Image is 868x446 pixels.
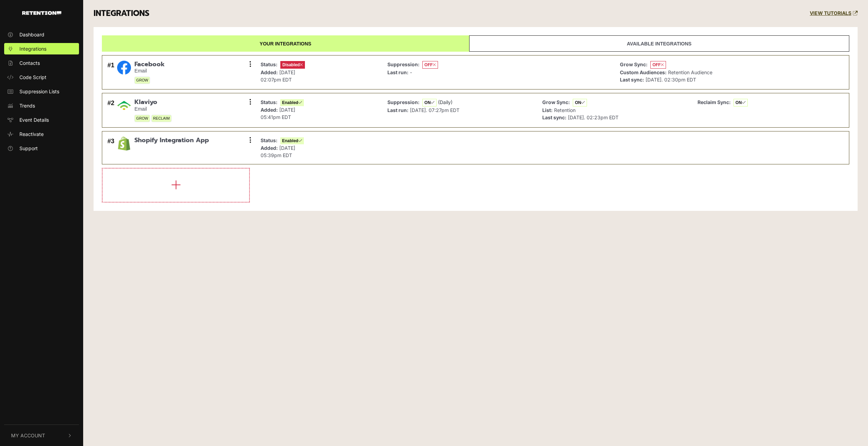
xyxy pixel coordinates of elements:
[668,69,712,75] span: Retention Audience
[19,116,49,123] span: Event Details
[387,69,409,75] strong: Last run:
[19,88,59,95] span: Suppression Lists
[261,69,295,83] span: [DATE] 02:07pm EDT
[4,43,79,54] a: Integrations
[4,71,79,83] a: Code Script
[4,128,79,140] a: Reactivate
[387,107,409,113] strong: Last run:
[261,145,278,151] strong: Added:
[554,107,576,113] span: Retention
[107,137,114,159] div: #3
[22,11,61,15] img: Retention.com
[261,99,278,105] strong: Status:
[107,98,114,122] div: #2
[542,99,570,105] strong: Grow Sync:
[4,100,79,111] a: Trends
[11,432,45,439] span: My Account
[698,99,731,105] strong: Reclaim Sync:
[410,69,412,75] span: -
[102,35,469,52] a: Your integrations
[19,130,44,138] span: Reactivate
[94,9,149,18] h3: INTEGRATIONS
[422,61,438,69] span: OFF
[646,77,696,83] span: [DATE]. 02:30pm EDT
[438,99,453,105] span: (Daily)
[19,102,35,109] span: Trends
[650,61,666,69] span: OFF
[134,106,172,112] small: Email
[280,61,305,69] span: Disabled
[134,68,165,74] small: Email
[134,61,165,68] span: Facebook
[280,137,304,144] span: Enabled
[261,145,295,158] span: [DATE] 05:39pm EDT
[107,61,114,84] div: #1
[19,145,38,152] span: Support
[134,137,209,144] span: Shopify Integration App
[387,99,420,105] strong: Suppression:
[19,74,46,81] span: Code Script
[261,137,278,143] strong: Status:
[280,99,304,106] span: Enabled
[620,77,644,83] strong: Last sync:
[734,99,748,106] span: ON
[117,137,131,151] img: Shopify Integration App
[134,98,172,106] span: Klaviyo
[387,61,420,67] strong: Suppression:
[4,425,79,446] button: My Account
[542,107,553,113] strong: List:
[422,99,437,106] span: ON
[19,59,40,67] span: Contacts
[261,61,278,67] strong: Status:
[620,69,667,75] strong: Custom Audiences:
[117,98,131,112] img: Klaviyo
[4,29,79,40] a: Dashboard
[117,61,131,75] img: Facebook
[261,107,278,113] strong: Added:
[134,115,150,122] span: GROW
[810,10,858,16] a: VIEW TUTORIALS
[261,69,278,75] strong: Added:
[151,115,172,122] span: RECLAIM
[542,114,567,120] strong: Last sync:
[4,57,79,69] a: Contacts
[4,86,79,97] a: Suppression Lists
[134,77,150,84] span: GROW
[469,35,849,52] a: Available integrations
[573,99,587,106] span: ON
[19,31,44,38] span: Dashboard
[19,45,46,52] span: Integrations
[620,61,648,67] strong: Grow Sync:
[4,143,79,154] a: Support
[410,107,459,113] span: [DATE]. 07:27pm EDT
[4,114,79,126] a: Event Details
[568,114,619,120] span: [DATE]. 02:23pm EDT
